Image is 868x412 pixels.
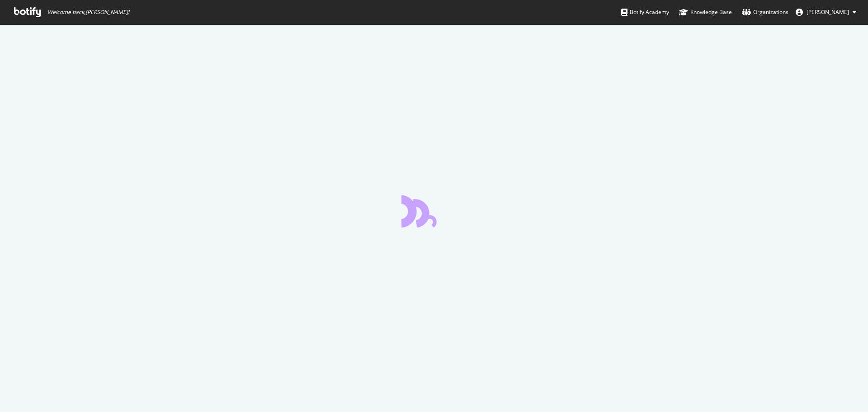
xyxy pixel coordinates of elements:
[679,8,732,17] div: Knowledge Base
[788,5,863,19] button: [PERSON_NAME]
[47,9,129,16] span: Welcome back, [PERSON_NAME] !
[621,8,669,17] div: Botify Academy
[742,8,788,17] div: Organizations
[401,195,467,227] div: animation
[807,8,849,16] span: Bryson Meunier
